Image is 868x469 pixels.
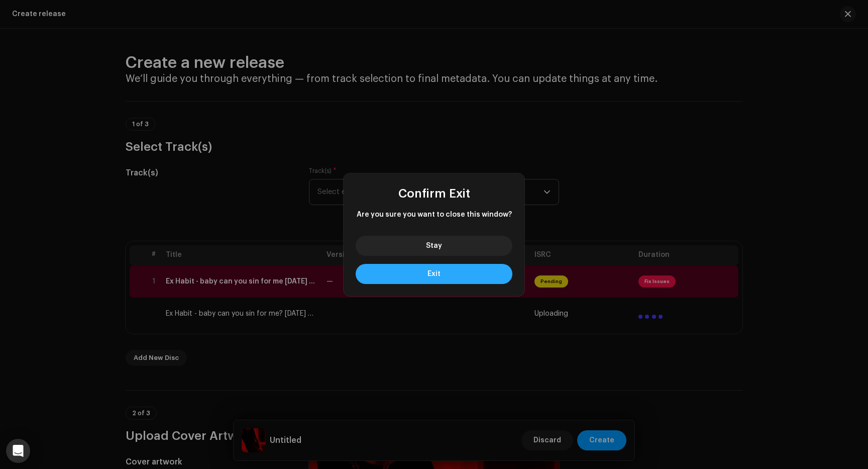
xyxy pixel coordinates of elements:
span: Are you sure you want to close this window? [356,210,512,220]
span: Exit [427,270,441,277]
div: Open Intercom Messenger [6,439,30,463]
span: Stay [426,242,442,249]
span: Confirm Exit [398,187,470,200]
button: Stay [356,236,512,256]
button: Exit [356,264,512,284]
